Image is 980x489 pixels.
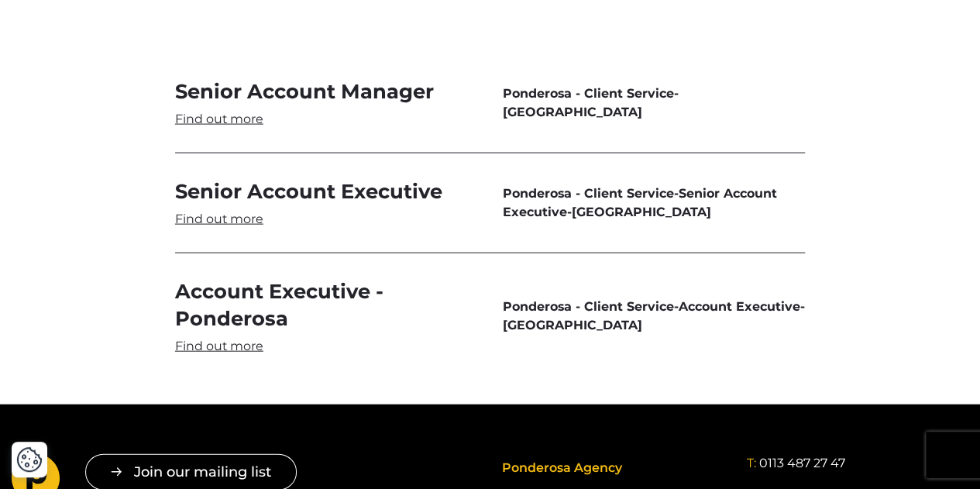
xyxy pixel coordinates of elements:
[571,205,710,219] span: [GEOGRAPHIC_DATA]
[502,186,673,201] span: Ponderosa - Client Service
[175,278,478,355] a: Account Executive - Ponderosa
[759,454,845,473] a: 0113 487 27 47
[16,446,43,473] button: Cookie Settings
[502,184,805,222] span: - -
[502,299,673,314] span: Ponderosa - Client Service
[502,298,805,335] span: - -
[175,178,478,228] a: Senior Account Executive
[502,86,673,101] span: Ponderosa - Client Service
[747,456,756,470] span: T:
[501,460,621,475] span: Ponderosa Agency
[502,84,805,122] span: -
[16,446,43,473] img: Revisit consent button
[502,318,641,332] span: [GEOGRAPHIC_DATA]
[502,105,641,119] span: [GEOGRAPHIC_DATA]
[678,299,799,314] span: Account Executive
[175,78,478,128] a: Senior Account Manager
[502,186,776,219] span: Senior Account Executive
